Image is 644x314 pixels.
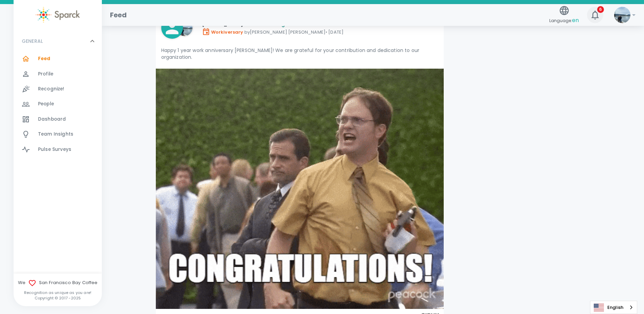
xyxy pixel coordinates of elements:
img: Picture of Anna Belle [614,7,630,23]
div: Language [590,301,637,314]
a: People [14,97,102,111]
img: Sparck logo [36,7,80,23]
p: Copyright © 2017 - 2025 [14,295,102,301]
span: 6 [597,6,604,13]
span: Pulse Surveys [38,146,71,153]
a: Sparck logo [14,7,102,23]
span: Dashboard [38,116,66,123]
span: Feed [38,55,51,62]
span: Language: [549,16,579,25]
button: 6 [587,7,603,23]
span: Team Insights [38,131,73,138]
span: People [38,101,54,107]
a: Dashboard [14,112,102,127]
a: Feed [14,51,102,66]
a: English [590,301,637,314]
button: Language:en [547,3,582,27]
img: Picture of Anna Belle Heredia [176,20,192,36]
span: We San Francisco Bay Coffee [14,279,102,287]
p: Recognition as unique as you are! [14,290,102,295]
a: Recognize! [14,82,102,97]
span: Workiversary [202,29,243,35]
p: GENERAL [22,38,43,45]
span: Profile [38,71,53,77]
h1: Feed [110,10,127,20]
p: by [PERSON_NAME] [PERSON_NAME] • [DATE] [202,28,392,36]
p: Happy 1 year work anniversary [PERSON_NAME]! We are grateful for your contribution and dedication... [161,47,438,60]
div: GENERAL [14,51,102,160]
a: Profile [14,67,102,82]
div: GENERAL [14,31,102,51]
a: Team Insights [14,127,102,142]
a: Pulse Surveys [14,142,102,157]
aside: Language selected: English [590,301,637,314]
span: Recognize! [38,86,65,92]
span: en [572,16,579,24]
